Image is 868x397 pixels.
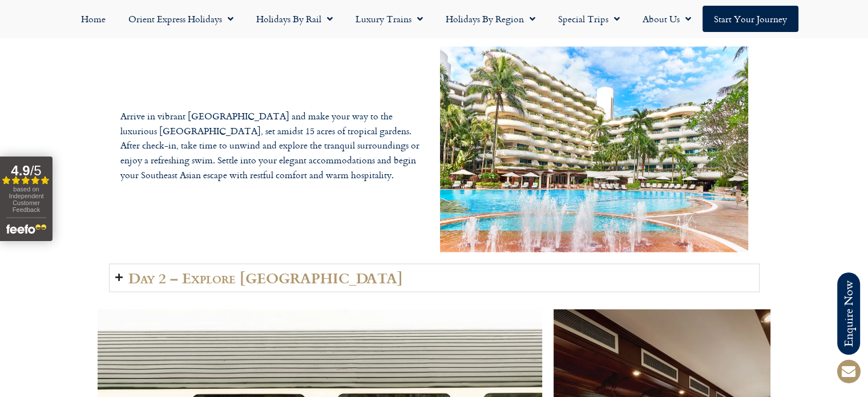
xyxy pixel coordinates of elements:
a: Holidays by Rail [245,6,344,32]
a: Special Trips [547,6,631,32]
a: Start your Journey [703,6,798,32]
a: Orient Express Holidays [117,6,245,32]
a: Holidays by Region [434,6,547,32]
summary: Day 2 – Explore [GEOGRAPHIC_DATA] [109,263,760,292]
div: Accordion. Open links with Enter or Space, close with Escape, and navigate with Arrow Keys [109,6,760,292]
nav: Menu [6,6,862,32]
a: About Us [631,6,703,32]
a: Luxury Trains [344,6,434,32]
a: Home [70,6,117,32]
h2: Day 2 – Explore [GEOGRAPHIC_DATA] [128,270,403,286]
p: Arrive in vibrant [GEOGRAPHIC_DATA] and make your way to the luxurious [GEOGRAPHIC_DATA], set ami... [120,109,429,182]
